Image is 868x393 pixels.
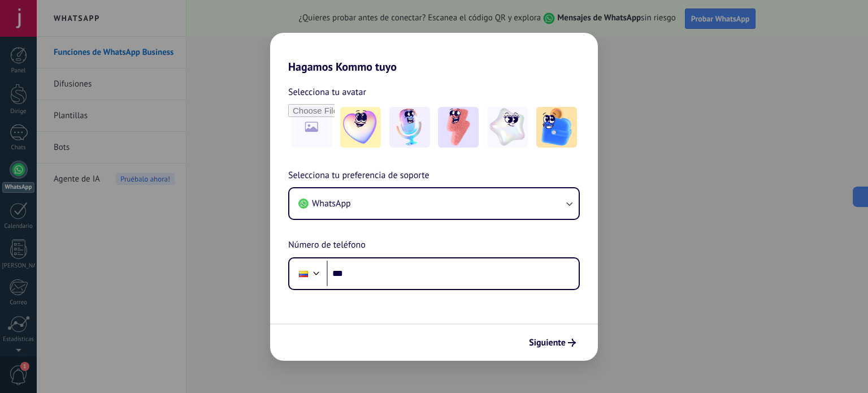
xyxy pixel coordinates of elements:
[536,107,577,148] img: -5.jpeg
[524,333,581,352] button: Siguiente
[288,169,429,183] span: Selecciona tu preferencia de soporte
[293,262,314,286] div: Colombia: +57
[312,198,351,209] font: WhatsApp
[487,107,528,148] img: -4.jpeg
[529,339,566,347] span: Siguiente
[288,238,366,253] span: Número de teléfono
[438,107,479,148] img: -3.jpeg
[288,59,397,74] font: Hagamos Kommo tuyo
[389,107,430,148] img: -2.jpeg
[289,188,579,219] button: WhatsApp
[340,107,381,148] img: -1.jpeg
[288,85,366,100] span: Selecciona tu avatar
